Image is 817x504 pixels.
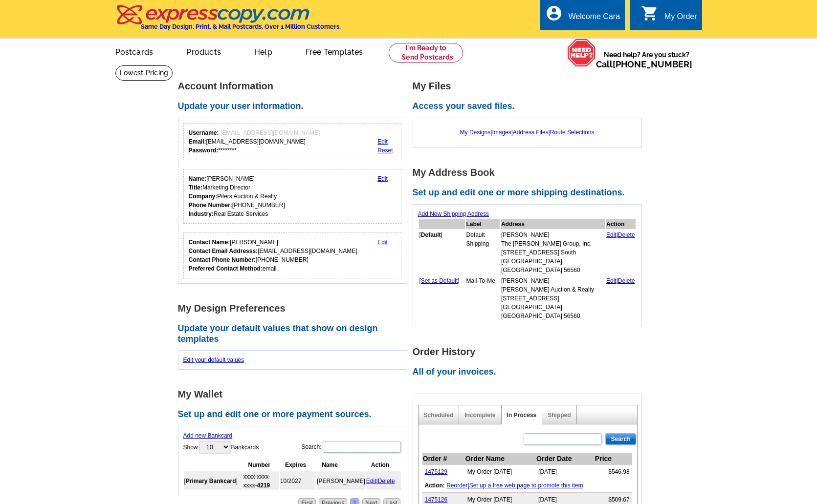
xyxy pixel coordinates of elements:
[548,412,571,419] a: Shipped
[377,138,388,145] a: Edit
[243,472,279,490] td: xxxx-xxxx-xxxx-
[189,174,285,218] div: [PERSON_NAME] Marketing Director Pifers Auction & Realty [PHONE_NUMBER] Real Estate Services
[606,219,636,229] th: Action
[317,459,365,471] th: Name
[366,472,401,490] td: |
[569,12,620,26] div: Welcome Cara
[606,231,617,238] a: Edit
[422,479,632,493] td: |
[446,482,467,489] a: Reorder
[221,129,320,136] span: [EMAIL_ADDRESS][DOMAIN_NAME]
[280,459,316,471] th: Expires
[301,440,401,454] label: Search:
[377,175,388,182] a: Edit
[183,169,402,224] div: Your personal details.
[605,433,636,445] input: Search
[466,276,500,321] td: Mail-To-Me
[464,412,495,419] a: Incomplete
[419,276,465,321] td: [ ]
[501,219,605,229] th: Address
[418,123,637,142] div: | | |
[183,357,244,363] a: Edit your default values
[465,465,536,479] td: My Order [DATE]
[183,123,402,160] div: Your login information.
[425,468,448,475] a: 1475129
[378,478,395,484] a: Delete
[536,453,595,465] th: Order Date
[460,129,491,136] a: My Designs
[280,472,316,490] td: 10/2027
[178,409,413,420] h2: Set up and edit one or more payment sources.
[550,129,595,136] a: Route Selections
[501,230,605,275] td: [PERSON_NAME] The [PERSON_NAME] Group, Inc. [STREET_ADDRESS] South [GEOGRAPHIC_DATA], [GEOGRAPHIC...
[115,12,341,30] a: Same Day Design, Print, & Mail Postcards. Over 1 Million Customers.
[596,59,692,69] span: Call
[421,277,458,284] a: Set as Default
[317,472,365,490] td: [PERSON_NAME]
[100,40,169,63] a: Postcards
[641,11,697,23] a: shopping_cart My Order
[536,465,595,479] td: [DATE]
[469,482,583,489] a: Set up a free web page to promote this item
[465,453,536,465] th: Order Name
[189,238,357,273] div: [PERSON_NAME] [EMAIL_ADDRESS][DOMAIN_NAME] [PHONE_NUMBER] email
[178,389,413,399] h1: My Wallet
[606,276,636,321] td: |
[189,129,219,136] strong: Username:
[186,478,236,484] b: Primary Bankcard
[189,175,207,182] strong: Name:
[189,147,219,154] strong: Password:
[189,184,202,191] strong: Title:
[595,453,632,465] th: Price
[413,367,647,378] h2: All of your invoices.
[323,441,401,453] input: Search:
[189,265,263,272] strong: Preferred Contact Method:
[501,276,605,321] td: [PERSON_NAME] [PERSON_NAME] Auction & Realty [STREET_ADDRESS] [GEOGRAPHIC_DATA], [GEOGRAPHIC_DATA...
[466,219,500,229] th: Label
[413,101,647,112] h2: Access your saved files.
[189,239,230,246] strong: Contact Name:
[513,129,549,136] a: Address Files
[189,256,256,263] strong: Contact Phone Number:
[189,202,232,209] strong: Phone Number:
[680,473,817,504] iframe: LiveChat chat widget
[183,432,233,439] a: Add new Bankcard
[189,193,218,200] strong: Company:
[290,40,379,63] a: Free Templates
[618,277,635,284] a: Delete
[413,81,647,91] h1: My Files
[184,472,243,490] td: [ ]
[618,231,635,238] a: Delete
[366,478,376,484] a: Edit
[189,210,214,217] strong: Industry:
[641,4,659,22] i: shopping_cart
[178,81,413,91] h1: Account Information
[189,248,258,254] strong: Contact Email Addresss:
[243,459,279,471] th: Number
[189,138,206,145] strong: Email:
[507,412,537,419] a: In Process
[466,230,500,275] td: Default Shipping
[425,482,445,489] b: Action:
[422,453,465,465] th: Order #
[492,129,511,136] a: Images
[595,465,632,479] td: $546.98
[425,496,448,503] a: 1475126
[413,168,647,178] h1: My Address Book
[664,12,697,26] div: My Order
[545,4,563,22] i: account_circle
[606,277,617,284] a: Edit
[418,210,489,217] a: Add New Shipping Address
[606,230,636,275] td: |
[366,459,401,471] th: Action
[178,303,413,314] h1: My Design Preferences
[199,441,230,453] select: ShowBankcards
[377,239,388,246] a: Edit
[171,40,237,63] a: Products
[413,188,647,198] h2: Set up and edit one or more shipping destinations.
[413,347,647,357] h1: Order History
[377,147,393,154] a: Reset
[257,482,270,489] strong: 4219
[613,59,692,69] a: [PHONE_NUMBER]
[421,231,441,238] b: Default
